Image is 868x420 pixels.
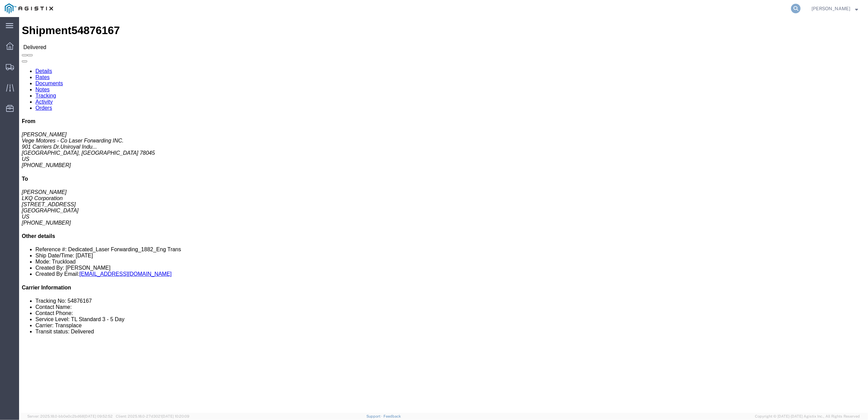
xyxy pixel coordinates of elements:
[366,414,383,418] a: Support
[5,3,53,14] img: logo
[162,414,189,418] span: [DATE] 10:20:09
[27,414,113,418] span: Server: 2025.18.0-bb0e0c2bd68
[19,17,868,413] iframe: FS Legacy Container
[811,5,850,12] span: Jorge Hinojosa
[755,414,860,419] span: Copyright © [DATE]-[DATE] Agistix Inc., All Rights Reserved
[116,414,189,418] span: Client: 2025.18.0-27d3021
[811,4,858,13] button: [PERSON_NAME]
[84,414,113,418] span: [DATE] 09:52:52
[383,414,401,418] a: Feedback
